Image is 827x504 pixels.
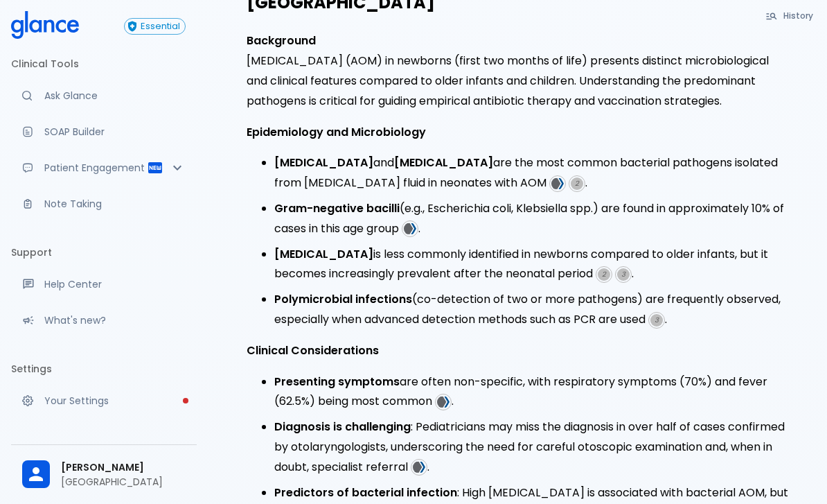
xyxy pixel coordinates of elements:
[11,47,197,80] li: Clinical Tools
[650,314,663,327] span: 3
[11,116,197,147] a: Docugen: Compose a clinical documentation in seconds
[274,291,412,307] strong: Polymicrobial infections
[274,419,411,435] strong: Diagnosis is challenging
[274,485,457,501] strong: Predictors of bacterial infection
[124,18,186,35] button: Essential
[247,342,379,358] strong: Clinical Considerations
[44,313,186,327] p: What's new?
[274,200,400,216] strong: Gram-negative bacilli
[44,277,186,291] p: Help Center
[11,236,197,269] li: Support
[11,189,197,219] a: Advanced note-taking
[11,153,197,183] div: Patient Reports & Referrals
[44,161,147,175] p: Patient Engagement
[551,177,564,190] img: favicons
[247,124,426,140] strong: Epidemiology and Microbiology
[11,305,197,336] div: Recent updates and feature releases
[11,451,197,498] div: [PERSON_NAME][GEOGRAPHIC_DATA]
[758,6,821,26] button: History
[274,153,788,193] li: and are the most common bacterial pathogens isolated from [MEDICAL_DATA] fluid in neonates with A...
[274,245,788,285] li: is less commonly identified in newborns compared to older infants, but it becomes increasingly pr...
[11,269,197,299] a: Get help from our support team
[413,461,425,473] img: favicons
[437,396,450,408] img: favicons
[61,475,186,489] p: [GEOGRAPHIC_DATA]
[136,21,185,32] span: Essential
[274,290,788,330] li: (co-detection of two or more pathogens) are frequently observed, especially when advanced detecti...
[11,80,197,111] a: Moramiz: Find ICD10AM codes instantly
[274,374,400,390] strong: Presenting symptoms
[11,352,197,385] li: Settings
[61,460,186,475] span: [PERSON_NAME]
[617,268,630,281] span: 3
[274,246,373,262] strong: [MEDICAL_DATA]
[11,385,197,416] a: Please complete account setup
[571,177,583,190] span: 2
[274,372,788,412] li: are often non-specific, with respiratory symptoms (70%) and fever (62.5%) being most common .
[44,197,186,211] p: Note Taking
[274,155,373,171] strong: [MEDICAL_DATA]
[598,268,610,281] span: 2
[124,18,197,35] a: Click to view or change your subscription
[274,199,788,239] li: (e.g., Escherichia coli, Klebsiella spp.) are found in approximately 10% of cases in this age gro...
[44,89,186,103] p: Ask Glance
[274,417,788,477] li: : Pediatricians may miss the diagnosis in over half of cases confirmed by otolaryngologists, unde...
[404,223,416,235] img: favicons
[44,125,186,139] p: SOAP Builder
[44,394,186,408] p: Your Settings
[394,155,493,171] strong: [MEDICAL_DATA]
[247,33,316,49] strong: Background
[247,31,788,111] p: [MEDICAL_DATA] (AOM) in newborns (first two months of life) presents distinct microbiological and...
